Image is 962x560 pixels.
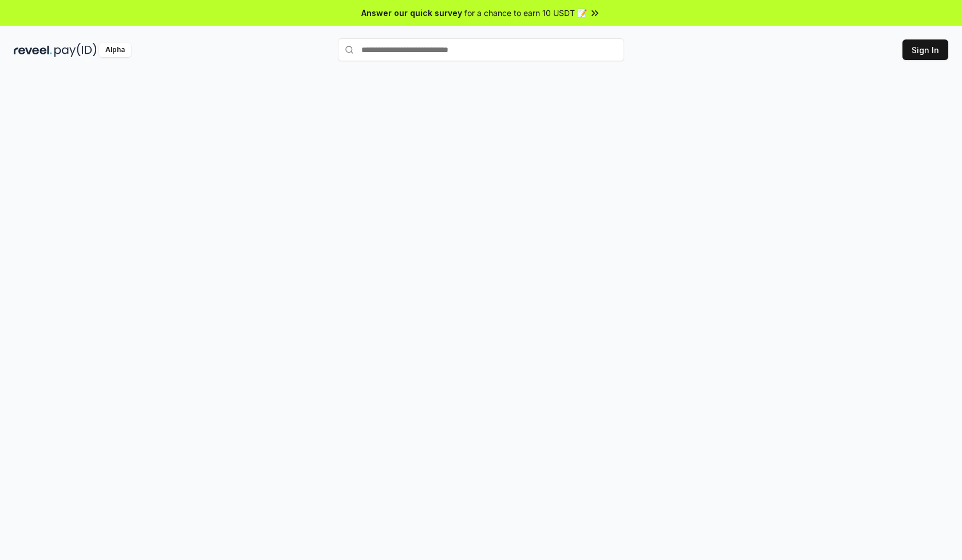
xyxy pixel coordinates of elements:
[14,43,52,57] img: reveel_dark
[99,43,131,57] div: Alpha
[54,43,97,57] img: pay_id
[464,7,587,19] span: for a chance to earn 10 USDT 📝
[902,39,948,60] button: Sign In
[361,7,462,19] span: Answer our quick survey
